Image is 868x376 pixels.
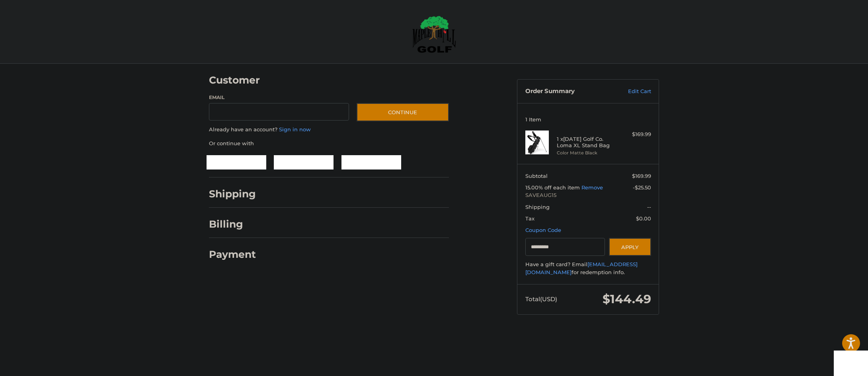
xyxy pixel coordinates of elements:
span: Subtotal [525,173,548,179]
label: Email [209,94,349,101]
h2: Customer [209,74,260,86]
img: Maple Hill Golf [412,16,456,53]
h3: Order Summary [525,88,611,95]
span: -- [647,204,651,210]
iframe: PayPal-paylater [274,155,334,169]
h2: Billing [209,218,256,230]
iframe: PayPal-paypal [207,155,266,169]
span: Total (USD) [525,295,557,303]
span: Tax [525,215,534,222]
a: [EMAIL_ADDRESS][DOMAIN_NAME] [525,261,638,275]
h4: 1 x [DATE] Golf Co. Loma XL Stand Bag [557,136,618,149]
a: Sign in now [279,126,311,132]
p: Already have an account? [209,126,449,134]
a: Remove [581,184,603,191]
span: SAVEAUG15 [525,191,651,199]
span: -$25.50 [633,184,651,191]
iframe: PayPal-venmo [341,155,401,169]
input: Gift Certificate or Coupon Code [525,238,605,256]
div: Have a gift card? Email for redemption info. [525,261,651,276]
a: Coupon Code [525,227,561,233]
span: $144.49 [603,292,651,306]
li: Color Matte Black [557,150,618,156]
span: $0.00 [636,215,651,222]
h2: Payment [209,248,256,261]
span: 15.00% off each item [525,184,581,191]
h2: Shipping [209,188,256,200]
button: Apply [609,238,651,256]
a: Edit Cart [611,88,651,95]
span: Shipping [525,204,550,210]
span: $169.99 [632,173,651,179]
h3: 1 Item [525,116,651,123]
button: Continue [357,103,449,121]
p: Or continue with [209,140,449,148]
div: $169.99 [620,131,651,138]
